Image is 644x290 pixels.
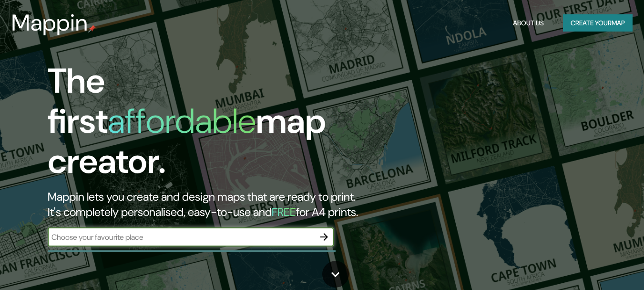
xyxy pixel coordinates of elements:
h3: Mappin [11,10,88,36]
input: Choose your favourite place [48,232,315,243]
button: Create yourmap [563,14,633,32]
h1: The first map creator. [48,61,370,189]
img: mappin-pin [88,25,96,32]
h2: Mappin lets you create and design maps that are ready to print. It's completely personalised, eas... [48,189,370,220]
h1: affordable [108,99,256,143]
button: About Us [509,14,548,32]
h5: FREE [272,204,296,219]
